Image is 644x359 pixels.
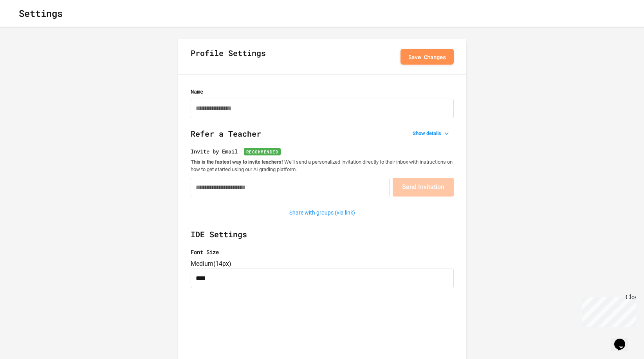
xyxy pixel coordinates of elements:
[191,159,283,165] strong: This is the fastest way to invite teachers!
[400,49,454,65] button: Save Changes
[19,6,63,20] h1: Settings
[393,178,454,197] button: Send Invitation
[191,159,454,173] p: We'll send a personalized invitation directly to their inbox with instructions on how to get star...
[244,148,281,155] span: Recommended
[611,328,636,351] iframe: chat widget
[579,294,636,327] iframe: chat widget
[409,128,454,139] button: Show details
[191,87,454,96] label: Name
[191,259,454,269] div: Medium ( 14px )
[191,47,266,67] h2: Profile Settings
[191,147,454,155] label: Invite by Email
[285,207,359,219] button: Share with groups (via link)
[191,228,454,248] h2: IDE Settings
[191,128,454,147] h2: Refer a Teacher
[191,248,454,256] label: Font Size
[3,3,54,50] div: Chat with us now!Close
